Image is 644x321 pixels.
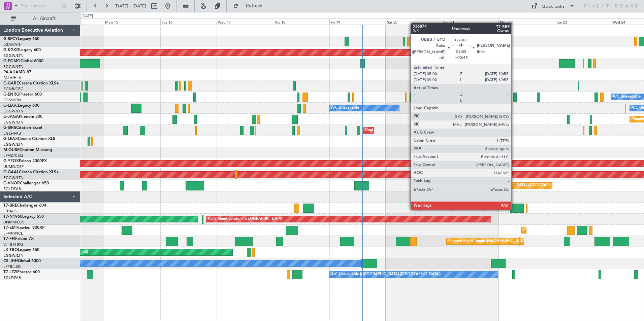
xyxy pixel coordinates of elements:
a: T7-LZZIPraetor 600 [3,270,40,274]
a: LX-TROLegacy 650 [3,248,39,252]
div: Planned Maint [GEOGRAPHIC_DATA] ([GEOGRAPHIC_DATA]) [462,181,569,191]
div: Sat 20 [386,19,442,25]
span: P4-AUA [3,70,19,74]
a: EGLF/FAB [3,131,21,136]
a: LTBA/ISL [3,209,19,214]
div: AOG Maint London ([GEOGRAPHIC_DATA]) [208,214,283,224]
button: Quick Links [528,1,578,11]
a: EGGW/LTN [3,142,24,147]
span: Refresh [240,4,268,8]
span: G-FOMO [3,59,21,63]
a: EGLF/FAB [3,275,21,280]
div: [DATE] [82,13,93,19]
a: G-SPCYLegacy 650 [3,37,39,41]
span: T7-LZZI [3,270,17,274]
div: Planned Maint Tianjin ([GEOGRAPHIC_DATA]) [448,236,527,246]
a: EGGW/LTN [3,53,24,58]
a: G-YFOXFalcon 2000EX [3,159,47,163]
a: LFPB/LBG [3,264,21,269]
span: G-GARE [3,81,19,85]
a: G-SIRSCitation Excel [3,126,42,130]
span: M-OUSE [3,148,20,152]
button: All Aircraft [7,13,73,24]
button: Refresh [230,1,270,11]
span: G-LEGC [3,104,18,108]
div: Mon 15 [104,19,160,25]
a: EGGW/LTN [3,120,24,125]
div: Quick Links [542,3,565,10]
span: G-SIRS [3,126,16,130]
span: T7-FFI [3,237,15,241]
a: UUMO/OSF [3,164,24,169]
a: G-FOMOGlobal 6000 [3,59,43,63]
div: Tue 16 [160,19,217,25]
span: G-SPCY [3,37,18,41]
a: G-GARECessna Citation XLS+ [3,81,59,85]
span: G-LEAX [3,137,18,141]
div: Mon 22 [498,19,555,25]
a: T7-N1960Legacy 650 [3,215,44,219]
a: EGGW/LTN [3,109,24,114]
span: [DATE] - [DATE] [115,3,146,9]
a: G-KGKGLegacy 600 [3,48,41,52]
div: Fri 19 [329,19,386,25]
a: T7-FFIFalcon 7X [3,237,34,241]
a: EGLF/FAB [3,186,21,191]
a: EGSS/STN [3,98,21,103]
a: EGGW/LTN [3,64,24,69]
a: EGNR/CEG [3,86,24,92]
a: CS-JHHGlobal 6000 [3,259,41,263]
div: A/C Unavailable [GEOGRAPHIC_DATA] ([GEOGRAPHIC_DATA]) [331,270,441,280]
div: Unplanned Maint [GEOGRAPHIC_DATA] ([GEOGRAPHIC_DATA]) [365,125,476,135]
div: Thu 18 [273,19,329,25]
div: Wed 17 [217,19,273,25]
span: G-GAAL [3,170,19,174]
span: LX-TRO [3,248,18,252]
a: T7-BREChallenger 604 [3,204,46,208]
div: A/C Unavailable [613,92,641,102]
a: FALA/HLA [3,75,21,80]
a: P4-AUAMD-87 [3,70,31,74]
input: Trip Number [21,1,59,11]
a: LFMN/NCE [3,231,23,236]
span: G-ENRG [3,93,19,97]
a: DNMM/LOS [3,220,24,225]
span: T7-EMI [3,226,17,230]
span: T7-N1960 [3,215,22,219]
span: CS-JHH [3,259,18,263]
a: VHHH/HKG [3,242,23,247]
a: G-LEAXCessna Citation XLS [3,137,55,141]
a: G-JAGAPhenom 300 [3,115,42,119]
a: M-OUSECitation Mustang [3,148,52,152]
a: LFMD/CEQ [3,153,23,158]
span: G-JAGA [3,115,19,119]
span: T7-BRE [3,204,17,208]
span: G-YFOX [3,159,19,163]
a: EGGW/LTN [3,253,24,258]
div: A/C Unavailable [331,103,359,113]
div: Planned Maint [GEOGRAPHIC_DATA] [523,225,588,235]
a: G-GAALCessna Citation XLS+ [3,170,59,174]
div: Sun 21 [442,19,498,25]
a: G-LEGCLegacy 600 [3,104,39,108]
a: G-VNORChallenger 650 [3,181,49,185]
a: T7-EMIHawker 900XP [3,226,44,230]
a: G-ENRGPraetor 600 [3,93,42,97]
span: G-VNOR [3,181,20,185]
a: LGAV/ATH [3,42,22,47]
span: All Aircraft [18,16,71,21]
div: Tue 23 [555,19,611,25]
a: EGGW/LTN [3,175,24,180]
span: G-KGKG [3,48,19,52]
